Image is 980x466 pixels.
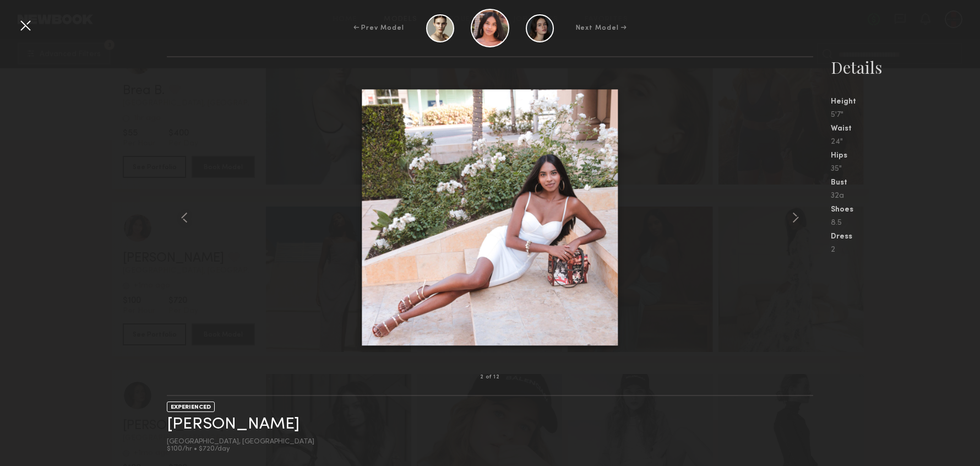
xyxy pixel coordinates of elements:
div: Shoes [831,206,980,214]
div: 8.5 [831,219,980,227]
div: $100/hr • $720/day [167,446,314,453]
div: Bust [831,179,980,187]
div: Hips [831,152,980,160]
div: 2 of 12 [480,375,499,380]
div: 2 [831,246,980,254]
div: Height [831,98,980,106]
div: Next Model → [576,23,627,33]
div: Details [831,56,980,78]
div: 5'7" [831,111,980,119]
div: 32a [831,192,980,200]
div: EXPERIENCED [167,402,215,412]
div: [GEOGRAPHIC_DATA], [GEOGRAPHIC_DATA] [167,438,314,446]
a: [PERSON_NAME] [167,416,300,433]
div: Dress [831,233,980,241]
div: 24" [831,138,980,146]
div: 35" [831,165,980,173]
div: ← Prev Model [353,23,404,33]
div: Waist [831,125,980,133]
